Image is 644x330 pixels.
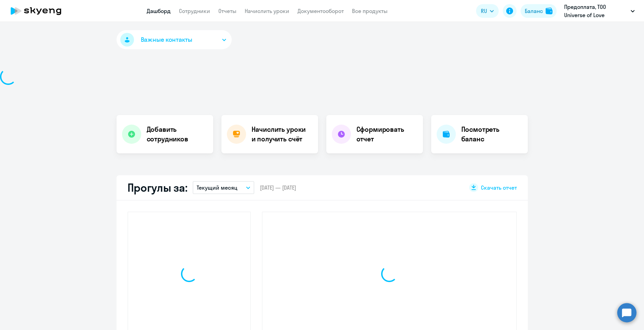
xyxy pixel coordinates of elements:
h4: Сформировать отчет [356,125,417,144]
button: RU [476,4,499,18]
a: Отчеты [218,8,236,14]
a: Сотрудники [179,8,210,14]
a: Все продукты [352,8,388,14]
img: balance [546,8,552,14]
span: Важные контакты [141,35,192,44]
button: Предоплата, ТОО Universe of Love (Универсе оф лове) [561,3,638,19]
a: Дашборд [147,8,171,14]
div: Баланс [525,7,543,15]
button: Важные контакты [117,30,232,49]
p: Текущий месяц [197,183,238,192]
span: RU [481,7,487,15]
button: Балансbalance [521,4,557,18]
h4: Посмотреть баланс [461,125,522,144]
button: Текущий месяц [193,181,254,194]
p: Предоплата, ТОО Universe of Love (Универсе оф лове) [564,3,628,19]
span: [DATE] — [DATE] [260,184,296,191]
h2: Прогулы за: [127,181,187,194]
span: Скачать отчет [481,184,517,191]
h4: Добавить сотрудников [147,125,208,144]
a: Начислить уроки [245,8,289,14]
h4: Начислить уроки и получить счёт [252,125,311,144]
a: Документооборот [297,8,344,14]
